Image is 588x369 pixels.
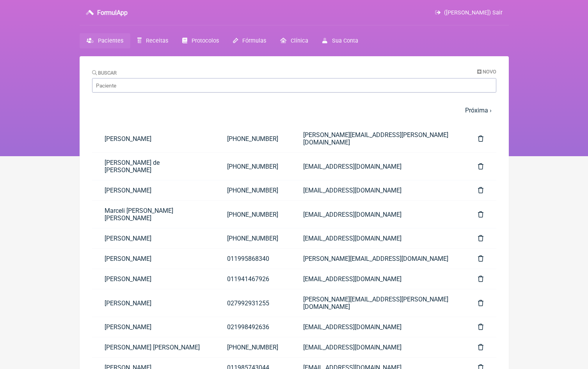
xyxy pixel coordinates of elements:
a: [PHONE_NUMBER] [215,228,291,248]
a: [PERSON_NAME] [92,249,215,269]
a: [PERSON_NAME] [92,228,215,248]
a: 027992931255 [215,293,291,313]
a: 021998492636 [215,317,291,337]
a: [EMAIL_ADDRESS][DOMAIN_NAME] [291,337,465,357]
span: Pacientes [98,37,123,44]
a: [PERSON_NAME] [92,293,215,313]
a: 011941467926 [215,269,291,289]
a: Marceli [PERSON_NAME] [PERSON_NAME] [92,201,215,228]
nav: pager [92,102,496,119]
a: [PHONE_NUMBER] [215,337,291,357]
a: [EMAIL_ADDRESS][DOMAIN_NAME] [291,269,465,289]
input: Paciente [92,78,496,93]
a: 011995868340 [215,249,291,269]
a: [PERSON_NAME][EMAIL_ADDRESS][PERSON_NAME][DOMAIN_NAME] [291,289,465,317]
a: ([PERSON_NAME]) Sair [435,9,502,16]
a: [EMAIL_ADDRESS][DOMAIN_NAME] [291,180,465,200]
a: [PERSON_NAME] [92,129,215,149]
a: [EMAIL_ADDRESS][DOMAIN_NAME] [291,228,465,248]
a: [PERSON_NAME] [92,180,215,200]
a: [PHONE_NUMBER] [215,129,291,149]
a: [PERSON_NAME][EMAIL_ADDRESS][PERSON_NAME][DOMAIN_NAME] [291,125,465,152]
h3: FormulApp [97,9,128,16]
a: [PERSON_NAME] [PERSON_NAME] [92,337,215,357]
span: Fórmulas [242,37,266,44]
a: [PERSON_NAME] [92,317,215,337]
a: Fórmulas [226,33,273,48]
a: Clínica [273,33,315,48]
span: Sua Conta [332,37,358,44]
a: [PERSON_NAME] de [PERSON_NAME] [92,153,215,180]
a: [PHONE_NUMBER] [215,205,291,225]
a: Sua Conta [315,33,365,48]
span: ([PERSON_NAME]) Sair [444,9,503,16]
a: [PHONE_NUMBER] [215,157,291,176]
a: [PERSON_NAME][EMAIL_ADDRESS][DOMAIN_NAME] [291,249,465,269]
a: [EMAIL_ADDRESS][DOMAIN_NAME] [291,157,465,176]
a: [EMAIL_ADDRESS][DOMAIN_NAME] [291,317,465,337]
span: Receitas [146,37,168,44]
span: Clínica [291,37,308,44]
a: Protocolos [175,33,226,48]
a: [PERSON_NAME] [92,269,215,289]
a: [PHONE_NUMBER] [215,180,291,200]
a: Pacientes [80,33,130,48]
a: Receitas [130,33,175,48]
a: Próxima › [465,107,492,114]
label: Buscar [92,70,117,76]
span: Protocolos [192,37,219,44]
a: [EMAIL_ADDRESS][DOMAIN_NAME] [291,205,465,225]
span: Novo [483,69,496,75]
a: Novo [477,69,496,75]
